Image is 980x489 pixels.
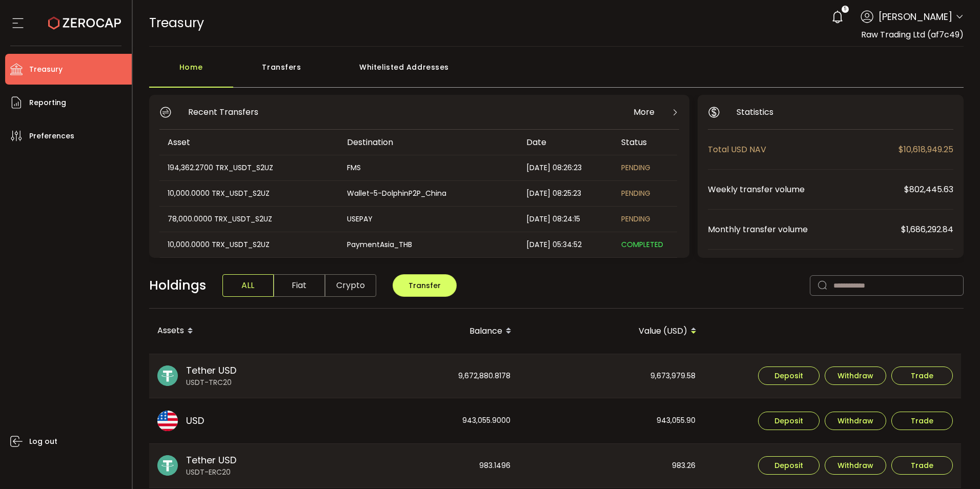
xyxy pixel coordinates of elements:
[708,223,901,236] span: Monthly transfer volume
[339,239,517,251] div: PaymentAsia_THB
[186,377,236,388] span: USDT-TRC20
[879,10,952,24] span: [PERSON_NAME]
[621,239,663,250] span: COMPLETED
[708,143,899,156] span: Total USD NAV
[901,223,953,236] span: $1,686,292.84
[844,6,846,13] span: 5
[186,414,204,427] span: USD
[339,213,517,225] div: USEPAY
[518,188,613,199] div: [DATE] 08:25:23
[891,412,953,430] button: Trade
[29,62,63,77] span: Treasury
[621,188,650,198] span: PENDING
[929,440,980,489] iframe: Chat Widget
[520,444,704,488] div: 983.26
[222,274,274,297] span: ALL
[825,456,886,475] button: Withdraw
[708,183,904,196] span: Weekly transfer volume
[159,213,338,225] div: 78,000.0000 TRX_USDT_S2UZ
[861,29,964,40] span: Raw Trading Ltd (af7c49)
[159,162,338,174] div: 194,362.2700 TRX_USDT_S2UZ
[774,372,803,379] span: Deposit
[331,57,478,88] div: Whitelisted Addresses
[29,434,57,449] span: Log out
[621,162,650,173] span: PENDING
[911,462,933,469] span: Trade
[613,136,677,148] div: Status
[825,366,886,385] button: Withdraw
[157,365,178,386] img: usdt_portfolio.svg
[904,183,953,196] span: $802,445.63
[825,412,886,430] button: Withdraw
[621,214,650,224] span: PENDING
[758,366,820,385] button: Deposit
[393,274,457,297] button: Transfer
[157,455,178,476] img: usdt_portfolio.svg
[911,372,933,379] span: Trade
[520,322,705,340] div: Value (USD)
[838,462,873,469] span: Withdraw
[339,188,517,199] div: Wallet-5-DolphinP2P_China
[149,57,233,88] div: Home
[339,162,517,174] div: FMS
[274,274,325,297] span: Fiat
[774,462,803,469] span: Deposit
[159,239,338,251] div: 10,000.0000 TRX_USDT_S2UZ
[737,106,773,118] span: Statistics
[186,453,236,467] span: Tether USD
[149,14,204,32] span: Treasury
[518,136,613,148] div: Date
[29,95,66,110] span: Reporting
[29,129,74,144] span: Preferences
[758,412,820,430] button: Deposit
[335,444,519,488] div: 983.1496
[149,276,206,295] span: Holdings
[186,467,236,478] span: USDT-ERC20
[188,106,258,118] span: Recent Transfers
[518,213,613,225] div: [DATE] 08:24:15
[335,354,519,398] div: 9,672,880.8178
[891,366,953,385] button: Trade
[409,280,441,291] span: Transfer
[838,417,873,424] span: Withdraw
[911,417,933,424] span: Trade
[838,372,873,379] span: Withdraw
[774,417,803,424] span: Deposit
[186,363,236,377] span: Tether USD
[335,322,520,340] div: Balance
[634,106,655,118] span: More
[339,136,518,148] div: Destination
[518,162,613,174] div: [DATE] 08:26:23
[891,456,953,475] button: Trade
[335,398,519,443] div: 943,055.9000
[520,354,704,398] div: 9,673,979.58
[159,188,338,199] div: 10,000.0000 TRX_USDT_S2UZ
[149,322,335,340] div: Assets
[233,57,331,88] div: Transfers
[520,398,704,443] div: 943,055.90
[325,274,376,297] span: Crypto
[758,456,820,475] button: Deposit
[899,143,953,156] span: $10,618,949.25
[159,136,339,148] div: Asset
[518,239,613,251] div: [DATE] 05:34:52
[157,411,178,431] img: usd_portfolio.svg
